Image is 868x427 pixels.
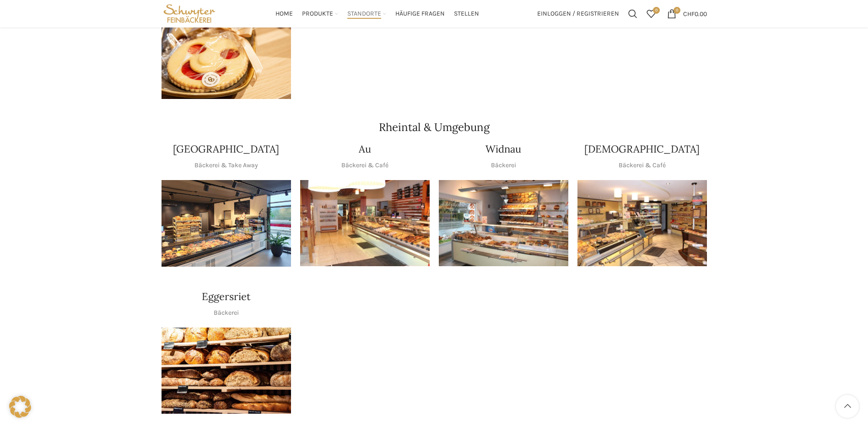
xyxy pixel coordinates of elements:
[202,290,251,304] h4: Eggersriet
[162,12,291,99] img: schwyter-38
[653,7,660,14] span: 0
[222,5,532,23] div: Main navigation
[577,180,707,267] div: 1 / 1
[485,142,521,156] h4: Widnau
[454,10,479,18] span: Stellen
[302,10,333,18] span: Produkte
[162,328,291,414] img: schwyter-34
[395,5,445,23] a: Häufige Fragen
[300,180,430,267] img: au (1)
[454,5,479,23] a: Stellen
[836,395,859,418] a: Scroll to top button
[162,12,291,99] div: 1 / 1
[491,160,516,170] p: Bäckerei
[439,180,568,267] div: 1 / 1
[642,5,660,23] a: 0
[537,11,619,17] span: Einloggen / Registrieren
[683,10,695,17] span: CHF
[341,160,388,170] p: Bäckerei & Café
[439,180,568,267] img: widnau (1)
[624,5,642,23] a: Suchen
[300,180,430,267] div: 1 / 1
[619,160,666,170] p: Bäckerei & Café
[162,180,291,267] img: Schwyter-6
[584,142,700,156] h4: [DEMOGRAPHIC_DATA]
[275,5,293,23] a: Home
[347,10,381,18] span: Standorte
[663,5,712,23] a: 0 CHF0.00
[395,10,445,18] span: Häufige Fragen
[173,142,279,156] h4: [GEOGRAPHIC_DATA]
[642,5,660,23] div: Meine Wunschliste
[359,142,371,156] h4: Au
[162,180,291,267] div: 1 / 1
[674,7,680,14] span: 0
[275,10,293,18] span: Home
[162,9,218,17] a: Site logo
[214,308,239,318] p: Bäckerei
[162,122,707,133] h2: Rheintal & Umgebung
[533,5,624,23] a: Einloggen / Registrieren
[162,328,291,414] div: 1 / 1
[347,5,386,23] a: Standorte
[577,180,707,267] img: heiden (1)
[302,5,338,23] a: Produkte
[194,160,258,170] p: Bäckerei & Take Away
[683,10,707,17] bdi: 0.00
